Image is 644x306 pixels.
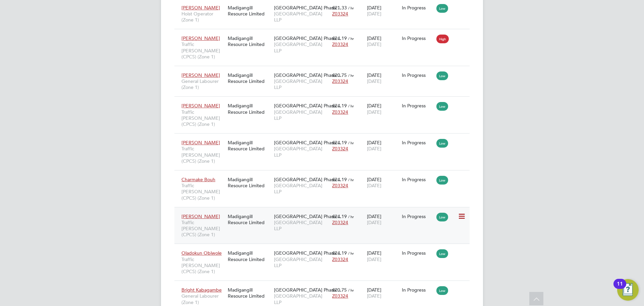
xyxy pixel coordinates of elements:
[180,68,470,74] a: [PERSON_NAME]General Labourer (Zone 1)Madigangill Resource Limited[GEOGRAPHIC_DATA] Phase…[GEOGRA...
[181,5,220,11] span: [PERSON_NAME]
[226,247,272,265] div: Madigangill Resource Limited
[436,35,449,43] span: High
[365,210,400,229] div: [DATE]
[181,11,224,23] span: Hoist Operator (Zone 1)
[617,279,639,301] button: Open Resource Center, 11 new notifications
[180,173,470,178] a: Charmake BouhTraffic [PERSON_NAME] (CPCS) (Zone 1)Madigangill Resource Limited[GEOGRAPHIC_DATA] P...
[181,72,220,78] span: [PERSON_NAME]
[436,176,448,185] span: Low
[402,176,433,183] div: In Progress
[436,249,448,258] span: Low
[367,256,381,262] span: [DATE]
[332,213,347,219] span: £24.19
[332,140,347,146] span: £24.19
[348,214,354,219] span: / hr
[181,287,222,293] span: Bright Kabagambe
[348,103,354,108] span: / hr
[274,41,329,53] span: [GEOGRAPHIC_DATA] LLP
[181,103,220,109] span: [PERSON_NAME]
[181,183,224,201] span: Traffic [PERSON_NAME] (CPCS) (Zone 1)
[274,140,341,146] span: [GEOGRAPHIC_DATA] Phase…
[348,140,354,145] span: / hr
[180,210,470,215] a: [PERSON_NAME]Traffic [PERSON_NAME] (CPCS) (Zone 1)Madigangill Resource Limited[GEOGRAPHIC_DATA] P...
[226,284,272,302] div: Madigangill Resource Limited
[332,146,348,152] span: Z03324
[365,284,400,302] div: [DATE]
[181,176,215,183] span: Charmake Bouh
[274,109,329,121] span: [GEOGRAPHIC_DATA] LLP
[274,293,329,305] span: [GEOGRAPHIC_DATA] LLP
[274,213,341,219] span: [GEOGRAPHIC_DATA] Phase…
[181,256,224,275] span: Traffic [PERSON_NAME] (CPCS) (Zone 1)
[436,102,448,111] span: Low
[332,250,347,256] span: £24.19
[402,72,433,78] div: In Progress
[180,32,470,37] a: [PERSON_NAME]Traffic [PERSON_NAME] (CPCS) (Zone 1)Madigangill Resource Limited[GEOGRAPHIC_DATA] P...
[365,1,400,20] div: [DATE]
[274,146,329,158] span: [GEOGRAPHIC_DATA] LLP
[181,78,224,90] span: General Labourer (Zone 1)
[274,219,329,232] span: [GEOGRAPHIC_DATA] LLP
[274,11,329,23] span: [GEOGRAPHIC_DATA] LLP
[332,109,348,115] span: Z03324
[332,103,347,109] span: £24.19
[180,246,470,252] a: Oladokun ObiwoleTraffic [PERSON_NAME] (CPCS) (Zone 1)Madigangill Resource Limited[GEOGRAPHIC_DATA...
[348,251,354,256] span: / hr
[274,183,329,195] span: [GEOGRAPHIC_DATA] LLP
[367,183,381,189] span: [DATE]
[367,78,381,84] span: [DATE]
[436,286,448,295] span: Low
[332,41,348,47] span: Z03324
[365,69,400,88] div: [DATE]
[180,1,470,7] a: [PERSON_NAME]Hoist Operator (Zone 1)Madigangill Resource Limited[GEOGRAPHIC_DATA] Phase…[GEOGRAPH...
[367,11,381,17] span: [DATE]
[226,210,272,229] div: Madigangill Resource Limited
[180,283,470,289] a: Bright KabagambeGeneral Labourer (Zone 1)Madigangill Resource Limited[GEOGRAPHIC_DATA] Phase…[GEO...
[365,173,400,192] div: [DATE]
[226,1,272,20] div: Madigangill Resource Limited
[332,183,348,189] span: Z03324
[332,219,348,225] span: Z03324
[180,99,470,105] a: [PERSON_NAME]Traffic [PERSON_NAME] (CPCS) (Zone 1)Madigangill Resource Limited[GEOGRAPHIC_DATA] P...
[332,35,347,41] span: £24.19
[332,293,348,299] span: Z03324
[332,287,347,293] span: £20.75
[348,288,354,293] span: / hr
[436,139,448,148] span: Low
[332,72,347,78] span: £20.75
[348,36,354,41] span: / hr
[226,69,272,88] div: Madigangill Resource Limited
[274,256,329,268] span: [GEOGRAPHIC_DATA] LLP
[274,78,329,90] span: [GEOGRAPHIC_DATA] LLP
[367,219,381,225] span: [DATE]
[365,32,400,51] div: [DATE]
[436,213,448,221] span: Low
[402,250,433,256] div: In Progress
[181,35,220,41] span: [PERSON_NAME]
[617,284,623,293] div: 11
[365,136,400,155] div: [DATE]
[274,35,341,41] span: [GEOGRAPHIC_DATA] Phase…
[274,287,341,293] span: [GEOGRAPHIC_DATA] Phase…
[274,5,341,11] span: [GEOGRAPHIC_DATA] Phase…
[332,78,348,84] span: Z03324
[332,256,348,262] span: Z03324
[181,41,224,60] span: Traffic [PERSON_NAME] (CPCS) (Zone 1)
[181,140,220,146] span: [PERSON_NAME]
[402,5,433,11] div: In Progress
[365,247,400,265] div: [DATE]
[181,213,220,219] span: [PERSON_NAME]
[402,140,433,146] div: In Progress
[226,32,272,51] div: Madigangill Resource Limited
[436,71,448,80] span: Low
[274,72,341,78] span: [GEOGRAPHIC_DATA] Phase…
[348,177,354,182] span: / hr
[402,287,433,293] div: In Progress
[226,173,272,192] div: Madigangill Resource Limited
[367,146,381,152] span: [DATE]
[226,99,272,118] div: Madigangill Resource Limited
[274,103,341,109] span: [GEOGRAPHIC_DATA] Phase…
[181,109,224,127] span: Traffic [PERSON_NAME] (CPCS) (Zone 1)
[367,293,381,299] span: [DATE]
[274,176,341,183] span: [GEOGRAPHIC_DATA] Phase…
